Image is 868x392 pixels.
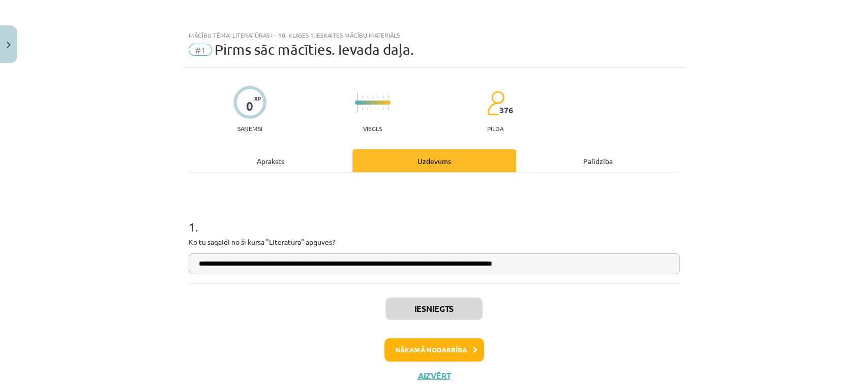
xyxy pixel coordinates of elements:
img: icon-short-line-57e1e144782c952c97e751825c79c345078a6d821885a25fce030b3d8c18986b.svg [382,107,383,110]
img: icon-short-line-57e1e144782c952c97e751825c79c345078a6d821885a25fce030b3d8c18986b.svg [372,107,373,110]
img: icon-short-line-57e1e144782c952c97e751825c79c345078a6d821885a25fce030b3d8c18986b.svg [367,107,368,110]
img: icon-short-line-57e1e144782c952c97e751825c79c345078a6d821885a25fce030b3d8c18986b.svg [377,95,378,98]
span: #1 [189,44,212,56]
img: icon-short-line-57e1e144782c952c97e751825c79c345078a6d821885a25fce030b3d8c18986b.svg [362,107,363,110]
span: XP [254,95,261,101]
p: Viegls [363,125,382,132]
img: icon-long-line-d9ea69661e0d244f92f715978eff75569469978d946b2353a9bb055b3ed8787d.svg [357,93,358,113]
img: icon-short-line-57e1e144782c952c97e751825c79c345078a6d821885a25fce030b3d8c18986b.svg [367,95,368,98]
p: pilda [487,125,503,132]
img: icon-short-line-57e1e144782c952c97e751825c79c345078a6d821885a25fce030b3d8c18986b.svg [372,95,373,98]
span: 376 [499,106,513,115]
img: icon-short-line-57e1e144782c952c97e751825c79c345078a6d821885a25fce030b3d8c18986b.svg [382,95,383,98]
img: icon-short-line-57e1e144782c952c97e751825c79c345078a6d821885a25fce030b3d8c18986b.svg [387,107,388,110]
div: 0 [246,99,253,113]
p: Saņemsi [233,125,266,132]
img: icon-close-lesson-0947bae3869378f0d4975bcd49f059093ad1ed9edebbc8119c70593378902aed.svg [7,42,11,48]
img: icon-short-line-57e1e144782c952c97e751825c79c345078a6d821885a25fce030b3d8c18986b.svg [387,95,388,98]
p: Ko tu sagaidi no šī kursa "Literatūra" apguves? [189,237,680,247]
h1: 1 . [189,202,680,234]
div: Palīdzība [516,149,680,172]
img: students-c634bb4e5e11cddfef0936a35e636f08e4e9abd3cc4e673bd6f9a4125e45ecb1.svg [487,90,504,116]
button: Iesniegts [385,298,483,320]
img: icon-short-line-57e1e144782c952c97e751825c79c345078a6d821885a25fce030b3d8c18986b.svg [377,107,378,110]
button: Aizvērt [415,371,454,381]
button: Nākamā nodarbība [384,338,484,362]
span: Pirms sāc mācīties. Ievada daļa. [215,41,414,58]
div: Mācību tēma: Literatūras i - 10. klases 1.ieskaites mācību materiāls [189,31,680,39]
img: icon-short-line-57e1e144782c952c97e751825c79c345078a6d821885a25fce030b3d8c18986b.svg [362,95,363,98]
div: Apraksts [189,149,352,172]
div: Uzdevums [352,149,516,172]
